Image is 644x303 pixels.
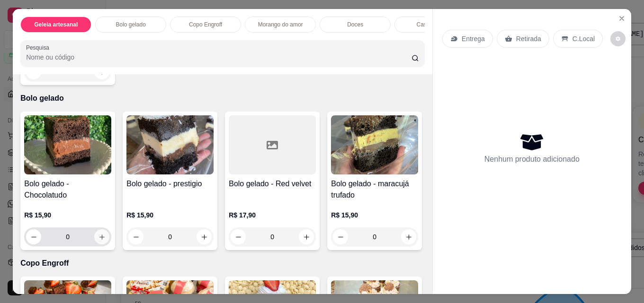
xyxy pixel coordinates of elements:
[126,115,214,174] img: product-image
[20,93,425,104] p: Bolo gelado
[572,34,595,43] p: C.Local
[128,229,143,244] button: decrease-product-quantity
[24,115,111,174] img: product-image
[189,21,223,28] p: Copo Engroff
[401,229,416,244] button: increase-product-quantity
[26,43,53,52] label: Pesquisa
[20,258,425,269] p: Copo Engroff
[347,21,363,28] p: Doces
[126,210,214,220] p: R$ 15,90
[610,31,626,46] button: decrease-product-quantity
[24,210,111,220] p: R$ 15,90
[331,210,418,220] p: R$ 15,90
[94,229,109,244] button: increase-product-quantity
[462,34,485,43] p: Entrega
[229,178,316,190] h4: Bolo gelado - Red velvet
[331,115,418,174] img: product-image
[24,178,111,201] h4: Bolo gelado - Chocolatudo
[258,21,303,28] p: Morango do amor
[231,229,246,244] button: decrease-product-quantity
[614,11,629,26] button: Close
[333,229,348,244] button: decrease-product-quantity
[331,178,418,201] h4: Bolo gelado - maracujá trufado
[34,21,78,28] p: Geleia artesanal
[417,21,444,28] p: Caseirinho
[197,229,212,244] button: increase-product-quantity
[26,52,411,62] input: Pesquisa
[299,229,314,244] button: increase-product-quantity
[484,154,580,165] p: Nenhum produto adicionado
[229,210,316,220] p: R$ 17,90
[26,229,41,244] button: decrease-product-quantity
[126,178,214,190] h4: Bolo gelado - prestigio
[116,21,146,28] p: Bolo gelado
[516,34,541,43] p: Retirada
